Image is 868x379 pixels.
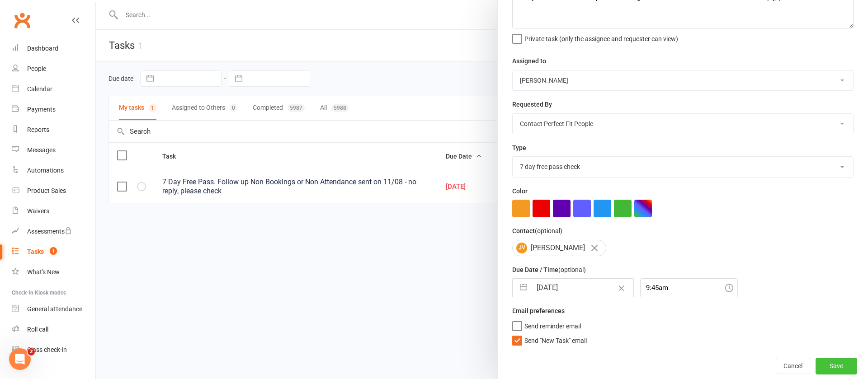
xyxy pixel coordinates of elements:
iframe: Intercom live chat [9,348,31,370]
label: Due Date / Time [512,265,586,275]
a: Calendar [12,79,95,99]
div: Automations [27,167,64,174]
div: Reports [27,126,49,133]
span: Send "New Task" email [524,334,587,344]
span: Private task (only the assignee and requester can view) [524,32,678,42]
div: What's New [27,268,60,276]
a: Reports [12,120,95,140]
button: Save [816,358,857,374]
a: Assessments [12,221,95,242]
div: Calendar [27,85,52,93]
small: (optional) [535,227,562,234]
a: Waivers [12,201,95,221]
a: Messages [12,140,95,160]
label: Contact [512,226,562,236]
div: General attendance [27,305,82,313]
label: Email preferences [512,306,565,316]
a: Dashboard [12,38,95,59]
button: Cancel [776,358,810,374]
span: 2 [28,348,35,356]
small: (optional) [558,266,586,273]
div: Roll call [27,326,48,333]
label: Type [512,143,526,153]
div: People [27,65,46,72]
div: [PERSON_NAME] [512,240,606,256]
a: People [12,59,95,79]
button: Clear Date [613,279,629,296]
a: Product Sales [12,181,95,201]
a: Clubworx [11,9,33,32]
a: Tasks 1 [12,242,95,262]
div: Payments [27,106,56,113]
a: Payments [12,99,95,120]
div: Waivers [27,207,49,215]
a: What's New [12,262,95,282]
label: Assigned to [512,56,546,66]
a: Class kiosk mode [12,340,95,360]
div: Assessments [27,228,72,235]
a: Automations [12,160,95,181]
div: Tasks [27,248,44,255]
a: Roll call [12,319,95,340]
div: Product Sales [27,187,66,194]
div: Dashboard [27,45,58,52]
div: Class check-in [27,346,67,353]
label: Color [512,186,528,196]
a: General attendance kiosk mode [12,299,95,319]
div: Messages [27,146,56,154]
label: Requested By [512,99,552,109]
span: Send reminder email [524,319,581,330]
span: 1 [50,247,57,255]
span: JV [516,243,527,253]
